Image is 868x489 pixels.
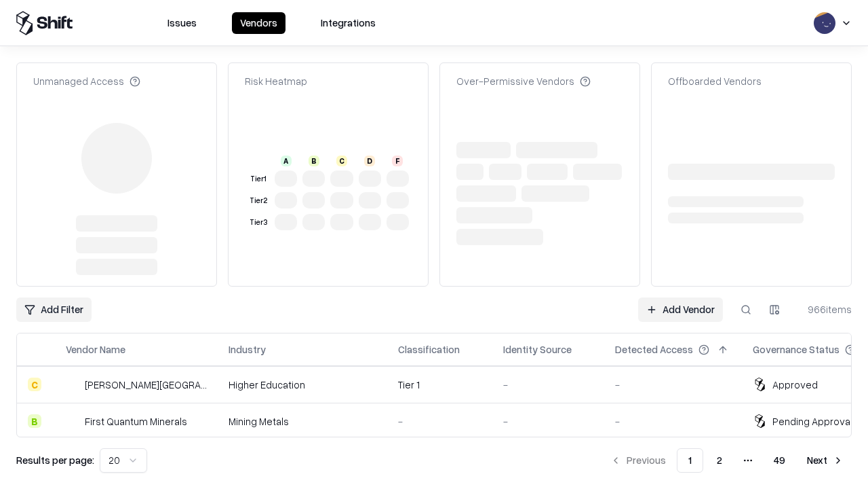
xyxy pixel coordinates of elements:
[28,378,41,391] div: C
[456,74,591,88] div: Over-Permissive Vendors
[66,342,125,357] div: Vendor Name
[772,414,852,429] div: Pending Approval
[85,414,187,429] div: First Quantum Minerals
[309,156,319,166] div: B
[615,342,693,357] div: Detected Access
[364,156,375,166] div: D
[398,342,460,357] div: Classification
[392,156,403,166] div: F
[16,453,94,467] p: Results per page:
[229,414,376,429] div: Mining Metals
[28,414,41,428] div: B
[232,12,285,34] button: Vendors
[66,378,79,391] img: Reichman University
[229,378,376,392] div: Higher Education
[706,448,733,473] button: 2
[797,302,852,316] div: 966 items
[336,156,347,166] div: C
[248,195,269,206] div: Tier 2
[313,12,384,34] button: Integrations
[615,414,731,429] div: -
[763,448,796,473] button: 49
[16,297,92,322] button: Add Filter
[602,448,852,473] nav: pagination
[503,414,593,429] div: -
[503,378,593,392] div: -
[677,448,703,473] button: 1
[398,378,481,392] div: Tier 1
[799,448,852,473] button: Next
[229,342,266,357] div: Industry
[398,414,481,429] div: -
[772,378,818,392] div: Approved
[248,173,269,185] div: Tier 1
[248,217,269,228] div: Tier 3
[503,342,572,357] div: Identity Source
[753,342,840,357] div: Governance Status
[615,378,731,392] div: -
[638,297,723,322] a: Add Vendor
[66,414,79,428] img: First Quantum Minerals
[281,156,292,166] div: A
[85,378,207,392] div: [PERSON_NAME][GEOGRAPHIC_DATA]
[159,12,205,34] button: Issues
[668,74,762,88] div: Offboarded Vendors
[33,74,140,88] div: Unmanaged Access
[245,74,307,88] div: Risk Heatmap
